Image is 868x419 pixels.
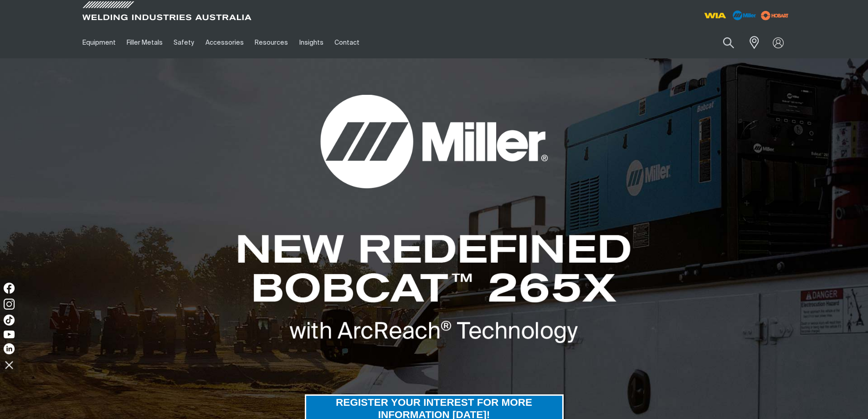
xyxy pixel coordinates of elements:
[4,315,15,326] img: TikTok
[4,343,15,354] img: LinkedIn
[121,27,168,58] a: Filler Metals
[701,32,744,53] input: Product name or item number...
[329,27,365,58] a: Contact
[758,9,791,22] img: miller
[293,27,329,58] a: Insights
[1,357,17,372] img: hide socials
[713,32,744,53] button: Search products
[236,234,632,344] img: New Redefined Bobcat 265X with ArcReach Technology
[4,331,15,338] img: YouTube
[77,27,613,58] nav: Main
[200,27,249,58] a: Accessories
[168,27,200,58] a: Safety
[4,283,15,294] img: Facebook
[77,27,121,58] a: Equipment
[4,299,15,310] img: Instagram
[249,27,293,58] a: Resources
